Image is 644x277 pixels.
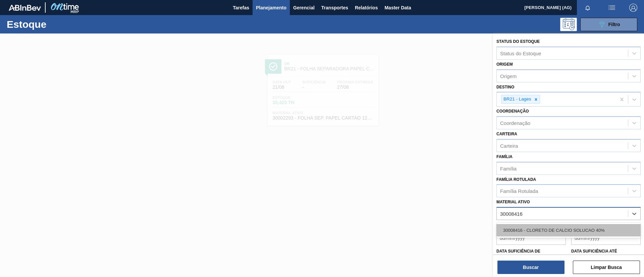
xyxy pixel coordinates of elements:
button: Notificações [577,3,598,12]
img: TNhmsLtSVTkK8tSr43FrP2fwEKptu5GPRR3wAAAABJRU5ErkJggg== [9,5,41,11]
label: Data suficiência de [496,249,540,254]
label: Família Rotulada [496,177,536,182]
img: Logout [629,4,637,12]
span: Master Data [384,4,411,12]
input: dd/mm/yyyy [496,231,566,245]
label: Família [496,154,513,159]
div: Família [500,165,517,171]
h1: Estoque [7,20,107,28]
span: Relatórios [355,4,378,12]
span: Tarefas [233,4,249,12]
label: Origem [496,62,513,67]
div: BR21 - Lages [501,95,532,103]
div: 30008416 - CLORETO DE CALCIO SOLUCAO 40% [496,224,641,236]
div: Pogramando: nenhum usuário selecionado [560,18,577,31]
label: Destino [496,85,514,89]
label: Status do Estoque [496,39,540,44]
span: Gerencial [293,4,315,12]
label: Material ativo [496,200,530,204]
span: Planejamento [256,4,286,12]
span: Filtro [608,22,620,27]
div: Carteira [500,143,518,148]
div: Status do Estoque [500,50,541,56]
span: Transportes [321,4,348,12]
div: Família Rotulada [500,188,538,194]
label: Carteira [496,132,517,136]
label: Coordenação [496,109,529,114]
img: userActions [608,4,616,12]
div: Origem [500,73,517,79]
label: Data suficiência até [571,249,617,254]
div: Coordenação [500,120,530,126]
input: dd/mm/yyyy [571,231,641,245]
button: Filtro [580,18,637,31]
